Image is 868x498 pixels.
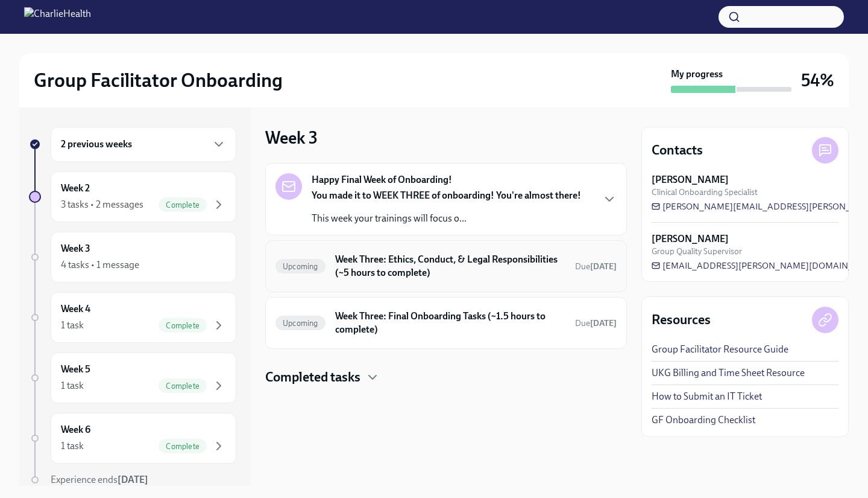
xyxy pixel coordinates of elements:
h3: Week 3 [265,127,318,148]
a: Week 51 taskComplete [29,353,236,403]
span: Group Quality Supervisor [652,246,742,257]
h6: 2 previous weeks [61,138,132,151]
div: 4 tasks • 1 message [61,258,139,272]
a: Week 61 taskComplete [29,413,236,464]
a: UpcomingWeek Three: Final Onboarding Tasks (~1.5 hours to complete)Due[DATE] [275,307,617,339]
a: Week 23 tasks • 2 messagesComplete [29,171,236,222]
a: UpcomingWeek Three: Ethics, Conduct, & Legal Responsibilities (~5 hours to complete)Due[DATE] [275,251,617,282]
a: How to Submit an IT Ticket [652,390,762,403]
span: September 15th, 2025 09:00 [575,261,617,272]
h6: Week 3 [61,242,90,255]
h4: Resources [652,311,711,329]
a: Week 41 taskComplete [29,292,236,343]
h4: Completed tasks [265,368,360,386]
span: Upcoming [275,319,325,328]
span: Experience ends [51,474,148,485]
span: Complete [159,442,207,451]
strong: [DATE] [118,474,148,485]
img: CharlieHealth [24,7,91,27]
div: 1 task [61,319,84,332]
h2: Group Facilitator Onboarding [34,68,283,92]
span: Complete [159,381,207,391]
div: 3 tasks • 2 messages [61,198,143,211]
strong: You made it to WEEK THREE of onboarding! You're almost there! [312,190,581,201]
a: Week 34 tasks • 1 message [29,232,236,283]
strong: [DATE] [590,318,617,328]
span: Upcoming [275,262,325,271]
a: UKG Billing and Time Sheet Resource [652,366,805,380]
a: Group Facilitator Resource Guide [652,343,788,356]
strong: [PERSON_NAME] [652,173,729,187]
a: GF Onboarding Checklist [652,413,755,427]
span: September 13th, 2025 09:00 [575,318,617,329]
h6: Week Three: Final Onboarding Tasks (~1.5 hours to complete) [335,310,565,336]
div: 1 task [61,439,84,453]
span: Due [575,261,617,272]
h3: 54% [801,69,834,91]
h6: Week 4 [61,302,90,316]
h6: Week 6 [61,423,90,436]
div: 2 previous weeks [51,127,236,162]
span: Complete [159,200,207,209]
strong: [PERSON_NAME] [652,232,729,246]
span: Clinical Onboarding Specialist [652,187,758,198]
span: Due [575,318,617,328]
strong: My progress [671,68,723,81]
strong: Happy Final Week of Onboarding! [312,173,452,187]
div: 1 task [61,379,84,392]
span: Complete [159,321,207,330]
h6: Week Three: Ethics, Conduct, & Legal Responsibilities (~5 hours to complete) [335,253,565,279]
h6: Week 5 [61,363,90,376]
strong: [DATE] [590,261,617,272]
div: Completed tasks [265,368,627,386]
h6: Week 2 [61,182,90,195]
p: This week your trainings will focus o... [312,212,581,225]
h4: Contacts [652,141,703,159]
